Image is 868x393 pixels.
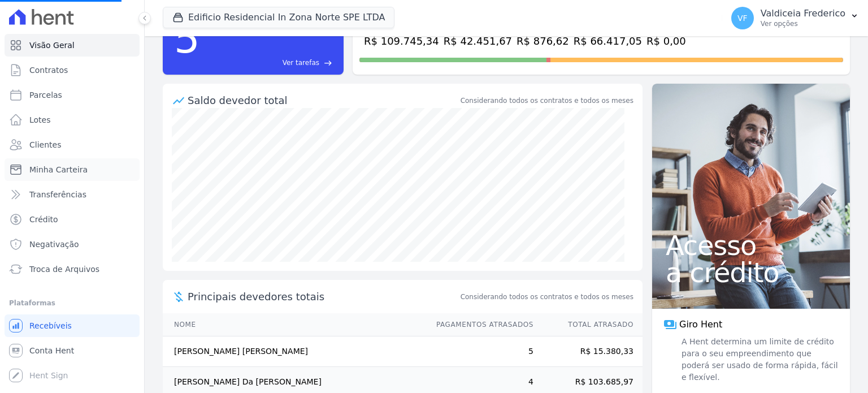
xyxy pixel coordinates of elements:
a: Clientes [5,133,140,156]
span: Clientes [29,139,61,150]
span: Considerando todos os contratos e todos os meses [461,292,633,302]
span: Crédito [29,214,58,225]
p: Ver opções [761,19,845,28]
th: Pagamentos Atrasados [426,313,534,336]
a: Visão Geral [5,34,140,57]
span: Minha Carteira [29,164,88,175]
span: Conta Hent [29,345,74,356]
td: R$ 15.380,33 [534,336,643,367]
span: A Hent determina um limite de crédito para o seu empreendimento que poderá ser usado de forma ráp... [679,336,839,383]
span: Contratos [29,64,68,76]
span: VF [737,14,748,22]
div: R$ 876,62 [517,33,569,49]
span: Troca de Arquivos [29,264,99,275]
button: VF Valdiceia Frederico Ver opções [722,2,868,34]
span: east [324,59,332,67]
span: Giro Hent [679,318,722,331]
a: Minha Carteira [5,158,140,181]
span: Ver tarefas [283,58,319,68]
span: Recebíveis [29,320,72,331]
a: Conta Hent [5,339,140,362]
span: Transferências [29,189,86,200]
div: R$ 42.451,67 [444,33,512,49]
a: Recebíveis [5,314,140,337]
a: Negativação [5,233,140,256]
a: Troca de Arquivos [5,258,140,280]
span: Principais devedores totais [188,289,458,304]
td: [PERSON_NAME] [PERSON_NAME] [163,336,426,367]
div: Saldo devedor total [188,93,458,108]
span: Visão Geral [29,40,75,51]
button: Edificio Residencial In Zona Norte SPE LTDA [163,7,394,28]
a: Ver tarefas east [205,58,332,68]
span: Negativação [29,239,79,250]
div: R$ 0,00 [646,33,700,49]
div: Plataformas [9,296,135,310]
div: R$ 109.745,34 [364,33,439,49]
td: 5 [426,336,534,367]
div: R$ 66.417,05 [574,33,642,49]
th: Nome [163,313,426,336]
a: Crédito [5,208,140,231]
p: Valdiceia Frederico [761,8,845,19]
div: Considerando todos os contratos e todos os meses [461,96,633,106]
a: Transferências [5,183,140,206]
span: Parcelas [29,89,62,101]
a: Lotes [5,109,140,131]
th: Total Atrasado [534,313,643,336]
span: Lotes [29,114,51,126]
a: Contratos [5,59,140,81]
span: Acesso [666,232,836,259]
div: 5 [174,9,200,68]
span: a crédito [666,259,836,286]
a: Parcelas [5,84,140,106]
